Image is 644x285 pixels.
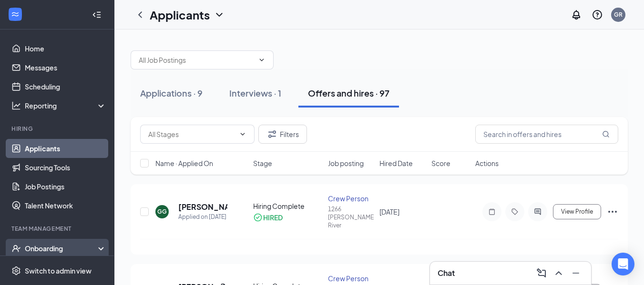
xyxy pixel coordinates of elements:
[139,55,254,65] input: All Job Postings
[11,244,21,253] svg: UserCheck
[266,128,278,140] svg: Filter
[25,177,106,196] a: Job Postings
[10,10,20,19] svg: WorkstreamLogo
[25,139,106,158] a: Applicants
[551,265,566,281] button: ChevronUp
[612,253,634,275] div: Open Intercom Messenger
[553,267,564,279] svg: ChevronUp
[607,206,618,217] svg: Ellipses
[534,265,549,281] button: ComposeMessage
[229,87,281,99] div: Interviews · 1
[486,208,498,216] svg: Note
[253,201,322,211] div: Hiring Complete
[509,208,521,216] svg: Tag
[614,10,623,19] div: GR
[438,268,455,278] h3: Chat
[25,266,92,275] div: Switch to admin view
[214,9,225,20] svg: ChevronDown
[157,207,167,216] div: GG
[25,39,106,58] a: Home
[571,9,582,20] svg: Notifications
[532,208,543,216] svg: ActiveChat
[253,213,263,222] svg: CheckmarkCircle
[25,196,106,215] a: Talent Network
[140,87,203,99] div: Applications · 9
[25,158,106,177] a: Sourcing Tools
[536,267,547,279] svg: ComposeMessage
[592,9,603,20] svg: QuestionInfo
[150,7,210,23] h1: Applicants
[253,158,272,168] span: Stage
[239,130,246,138] svg: ChevronDown
[568,265,583,281] button: Minimize
[25,244,98,253] div: Onboarding
[11,266,21,275] svg: Settings
[155,158,213,168] span: Name · Applied On
[263,213,283,222] div: HIRED
[25,77,106,96] a: Scheduling
[328,205,374,229] div: 1266 [PERSON_NAME] River
[25,58,106,77] a: Messages
[328,158,364,168] span: Job posting
[11,101,21,110] svg: Analysis
[602,130,610,138] svg: MagnifyingGlass
[11,125,104,133] div: Hiring
[475,125,618,144] input: Search in offers and hires
[328,274,374,283] div: Crew Person
[379,207,399,216] span: [DATE]
[570,267,582,279] svg: Minimize
[258,56,266,64] svg: ChevronDown
[431,158,450,168] span: Score
[561,208,593,215] span: View Profile
[379,158,413,168] span: Hired Date
[148,129,235,139] input: All Stages
[308,87,389,99] div: Offers and hires · 97
[328,194,374,203] div: Crew Person
[92,10,102,20] svg: Collapse
[11,225,104,233] div: Team Management
[553,204,601,219] button: View Profile
[178,212,227,222] div: Applied on [DATE]
[25,101,107,110] div: Reporting
[134,9,146,20] svg: ChevronLeft
[475,158,499,168] span: Actions
[178,202,227,212] h5: [PERSON_NAME]
[258,125,307,144] button: Filter Filters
